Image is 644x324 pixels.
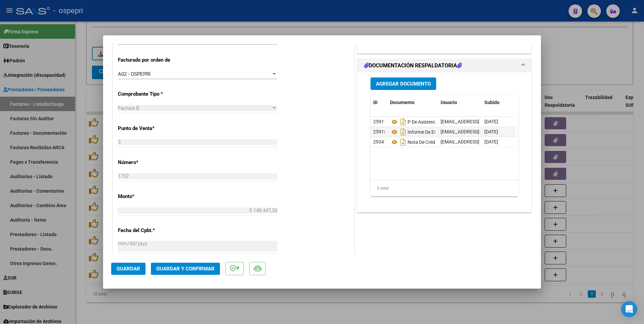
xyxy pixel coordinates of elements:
p: Punto de Venta [118,125,187,132]
span: 25918 [373,129,387,134]
span: Usuario [441,100,457,105]
span: Informe De Evolución [390,129,452,135]
i: Descargar documento [399,117,408,127]
datatable-header-cell: Usuario [438,95,482,110]
p: Número [118,159,187,166]
span: ID [373,100,378,105]
button: Guardar [111,263,146,275]
p: Facturado por orden de [118,56,187,64]
span: [EMAIL_ADDRESS][DOMAIN_NAME] - [PERSON_NAME][US_STATE] [441,139,578,144]
span: Documento [390,100,415,105]
button: Agregar Documento [371,77,436,90]
datatable-header-cell: Acción [515,95,549,110]
div: 3 total [371,180,518,197]
p: Comprobante Tipo * [118,90,187,98]
span: [DATE] [484,129,498,134]
span: P De Asistencia [390,119,440,125]
mat-expansion-panel-header: DOCUMENTACIÓN RESPALDATORIA [357,59,531,72]
span: Agregar Documento [376,81,431,87]
datatable-header-cell: ID [371,95,387,110]
datatable-header-cell: Documento [387,95,438,110]
span: Guardar [117,266,140,272]
span: [EMAIL_ADDRESS][DOMAIN_NAME] - [PERSON_NAME][US_STATE] [441,119,578,124]
span: Guardar y Confirmar [156,266,215,272]
span: [DATE] [484,139,498,144]
span: A02 - OSPEPRI [118,71,151,77]
span: 29347 [373,139,387,144]
span: [EMAIL_ADDRESS][DOMAIN_NAME] - [PERSON_NAME][US_STATE] [441,129,578,134]
span: Subido [484,100,500,105]
p: Fecha del Cpbt. [118,227,187,234]
span: 25917 [373,119,387,124]
div: Open Intercom Messenger [621,301,637,317]
div: DOCUMENTACIÓN RESPALDATORIA [357,72,531,212]
span: Nota De Crédito [PERSON_NAME] [390,139,478,145]
datatable-header-cell: Subido [482,95,515,110]
i: Descargar documento [399,127,408,137]
button: Guardar y Confirmar [151,263,220,275]
span: [DATE] [484,119,498,124]
i: Descargar documento [399,137,408,148]
p: Monto [118,193,187,200]
span: Factura B [118,105,139,111]
h1: DOCUMENTACIÓN RESPALDATORIA [364,62,462,70]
